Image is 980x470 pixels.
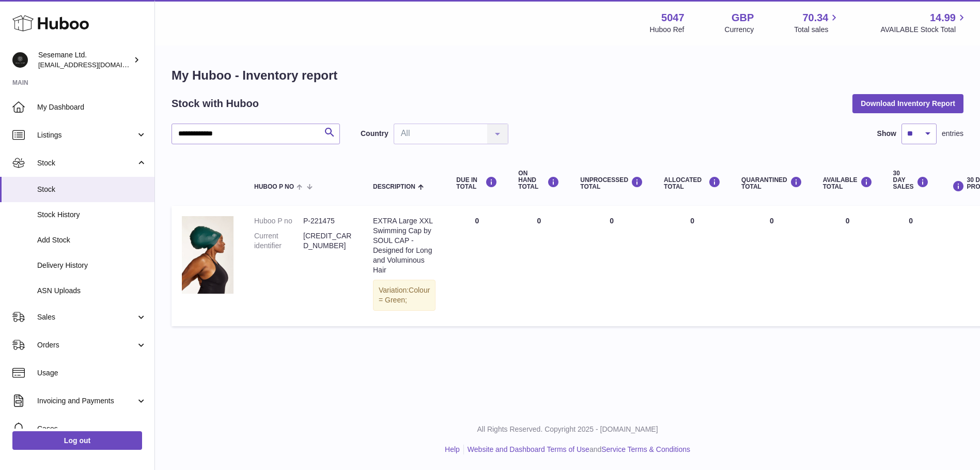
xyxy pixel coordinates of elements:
[37,185,147,194] span: Stock
[813,206,883,326] td: 0
[794,25,840,35] span: Total sales
[852,94,963,113] button: Download Inventory Report
[661,11,685,25] strong: 5047
[464,445,690,454] li: and
[254,216,303,226] dt: Huboo P no
[254,231,303,251] dt: Current identifier
[38,60,152,69] span: [EMAIL_ADDRESS][DOMAIN_NAME]
[37,312,136,322] span: Sales
[770,217,774,225] span: 0
[37,210,147,220] span: Stock History
[741,176,802,190] div: QUARANTINED Total
[601,445,690,453] a: Service Terms & Conditions
[12,431,142,450] a: Log out
[794,11,840,35] a: 70.34 Total sales
[37,368,147,378] span: Usage
[373,184,415,190] span: Description
[303,231,352,251] dd: [CREDIT_CARD_NUMBER]
[38,50,131,70] div: Sesemane Ltd.
[37,261,147,270] span: Delivery History
[468,445,589,453] a: Website and Dashboard Terms of Use
[883,206,939,326] td: 0
[182,216,234,294] img: product image
[37,340,136,350] span: Orders
[303,216,352,226] dd: P-221475
[37,130,136,140] span: Listings
[508,206,570,326] td: 0
[650,25,685,35] div: Huboo Ref
[893,170,929,191] div: 30 DAY SALES
[732,11,754,25] strong: GBP
[37,396,136,406] span: Invoicing and Payments
[373,280,435,311] div: Variation:
[456,176,497,190] div: DUE IN TOTAL
[518,170,559,191] div: ON HAND Total
[802,11,828,25] span: 70.34
[37,158,136,168] span: Stock
[373,216,435,275] div: EXTRA Large XXL Swimming Cap by SOUL CAP - Designed for Long and Voluminous Hair
[172,97,259,111] h2: Stock with Huboo
[37,102,147,112] span: My Dashboard
[172,67,963,84] h1: My Huboo - Inventory report
[823,176,873,190] div: AVAILABLE Total
[254,184,294,190] span: Huboo P no
[725,25,754,35] div: Currency
[654,206,731,326] td: 0
[664,176,721,190] div: ALLOCATED Total
[361,129,388,139] label: Country
[942,129,963,139] span: entries
[580,176,643,190] div: UNPROCESSED Total
[880,11,968,35] a: 14.99 AVAILABLE Stock Total
[37,235,147,245] span: Add Stock
[12,52,28,68] img: internalAdmin-5047@internal.huboo.com
[877,129,896,139] label: Show
[37,424,147,434] span: Cases
[445,445,460,453] a: Help
[163,424,972,434] p: All Rights Reserved. Copyright 2025 - [DOMAIN_NAME]
[37,286,147,296] span: ASN Uploads
[446,206,508,326] td: 0
[570,206,654,326] td: 0
[930,11,956,25] span: 14.99
[880,25,968,35] span: AVAILABLE Stock Total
